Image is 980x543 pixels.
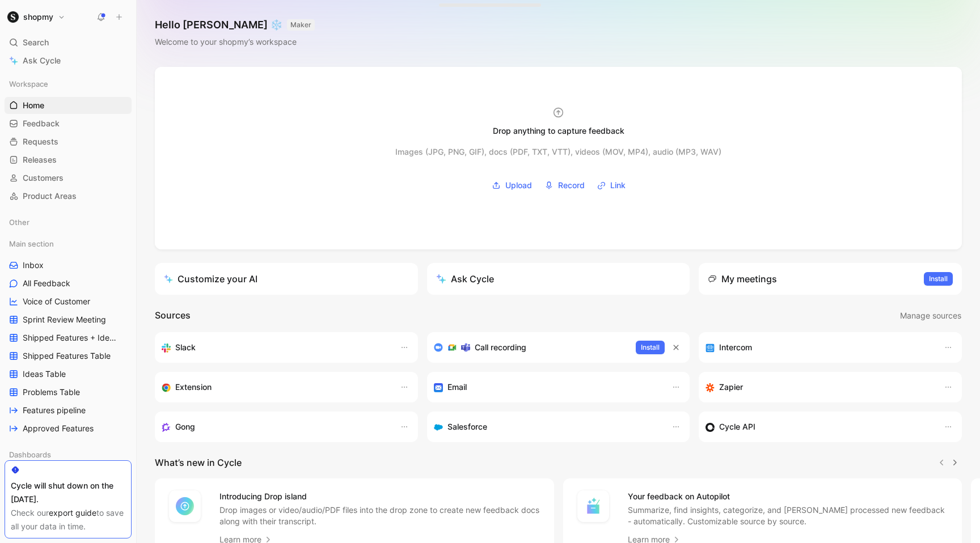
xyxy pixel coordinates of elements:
div: Sync customers & send feedback from custom sources. Get inspired by our favorite use case [706,420,932,434]
a: Customers [5,169,132,186]
h4: Introducing Drop island [219,490,540,503]
a: Feedback [5,115,132,132]
h3: Extension [175,380,212,394]
img: shopmy [7,11,19,23]
button: Upload [488,177,536,194]
h3: Slack [175,341,196,354]
button: Manage sources [899,308,962,323]
button: Install [636,341,665,354]
span: Problems Table [23,387,80,398]
span: Sprint Review Meeting [23,314,106,325]
p: Summarize, find insights, categorize, and [PERSON_NAME] processed new feedback - automatically. C... [628,504,949,527]
span: Link [610,179,626,192]
div: Capture feedback from your incoming calls [162,420,388,434]
div: Ask Cycle [436,272,494,286]
span: Customers [23,172,64,184]
div: Forward emails to your feedback inbox [434,380,661,394]
div: Check our to save all your data in time. [11,506,125,533]
a: Ideas Table [5,366,132,383]
a: Sprint Review Meeting [5,311,132,328]
span: Inbox [23,260,44,271]
h1: shopmy [23,12,53,22]
span: Search [23,36,49,49]
div: Workspace [5,75,132,92]
div: Other [5,214,132,234]
a: Inbox [5,257,132,274]
a: Features pipeline [5,402,132,419]
div: Main sectionInboxAll FeedbackVoice of CustomerSprint Review MeetingShipped Features + Ideas Table... [5,235,132,437]
button: shopmyshopmy [5,9,68,25]
div: Main section [5,235,132,252]
a: Requests [5,133,132,150]
span: Install [929,273,948,285]
span: Requests [23,136,58,147]
div: Dashboards [5,446,132,463]
h4: Your feedback on Autopilot [628,490,949,503]
div: Other [5,214,132,231]
span: Manage sources [900,309,961,323]
h3: Gong [175,420,195,434]
span: Workspace [9,78,48,90]
h3: Zapier [719,380,743,394]
span: Features pipeline [23,405,86,416]
span: Feedback [23,118,60,129]
h2: Sources [155,308,191,323]
a: Problems Table [5,384,132,401]
div: Search [5,34,132,51]
span: Voice of Customer [23,296,90,307]
div: Capture feedback from thousands of sources with Zapier (survey results, recordings, sheets, etc). [706,380,932,394]
span: Other [9,217,29,228]
span: Releases [23,154,57,166]
span: Install [641,342,660,353]
button: Install [924,272,953,286]
div: Sync your customers, send feedback and get updates in Slack [162,341,388,354]
a: Shipped Features + Ideas Table [5,329,132,346]
button: MAKER [287,19,315,31]
span: Dashboards [9,449,51,460]
span: Shipped Features + Ideas Table [23,332,118,343]
div: Cycle will shut down on the [DATE]. [11,479,125,506]
span: Home [23,100,44,111]
a: All Feedback [5,275,132,292]
span: Upload [505,179,532,192]
button: Ask Cycle [427,263,690,295]
h2: What’s new in Cycle [155,456,242,469]
button: Record [540,177,589,194]
div: Welcome to your shopmy’s workspace [155,35,315,49]
a: Voice of Customer [5,293,132,310]
span: Ask Cycle [23,54,61,67]
h1: Hello [PERSON_NAME] ❄️ [155,18,315,32]
span: Record [558,179,585,192]
a: Customize your AI [155,263,418,295]
span: Ideas Table [23,368,66,380]
span: Main section [9,238,54,249]
div: Drop anything to capture feedback [493,124,624,138]
h3: Email [447,380,467,394]
div: Customize your AI [164,272,257,286]
div: Images (JPG, PNG, GIF), docs (PDF, TXT, VTT), videos (MOV, MP4), audio (MP3, WAV) [395,145,721,159]
div: Record & transcribe meetings from Zoom, Meet & Teams. [434,341,627,354]
div: Capture feedback from anywhere on the web [162,380,388,394]
h3: Cycle API [719,420,755,434]
span: Product Areas [23,190,77,202]
h3: Intercom [719,341,752,354]
button: Link [593,177,630,194]
div: Sync your customers, send feedback and get updates in Intercom [706,341,932,354]
div: My meetings [708,272,777,286]
a: Ask Cycle [5,52,132,69]
a: export guide [49,508,96,517]
a: Approved Features [5,420,132,437]
p: Drop images or video/audio/PDF files into the drop zone to create new feedback docs along with th... [219,504,540,527]
a: Home [5,97,132,114]
a: Product Areas [5,188,132,205]
h3: Salesforce [447,420,487,434]
a: Shipped Features Table [5,347,132,364]
a: Releases [5,151,132,168]
span: Shipped Features Table [23,350,111,362]
span: All Feedback [23,278,70,289]
h3: Call recording [475,341,526,354]
span: Approved Features [23,423,94,434]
